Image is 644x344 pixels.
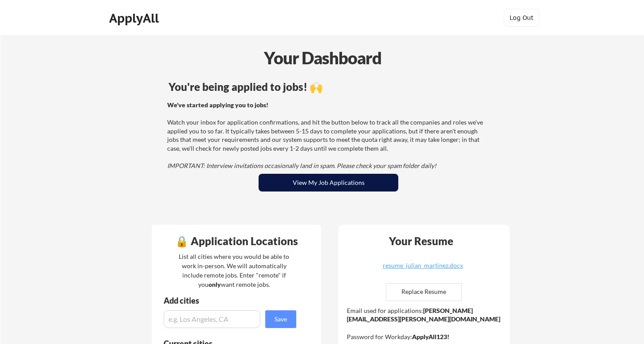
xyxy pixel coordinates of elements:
[370,262,475,276] a: resume_julian_martinez.docx
[169,82,488,92] div: You're being applied to jobs! 🙌
[167,101,268,109] strong: We've started applying you to jobs!
[1,45,644,70] div: Your Dashboard
[370,262,475,269] div: resume_julian_martinez.docx
[154,236,319,246] div: 🔒 Application Locations
[377,236,465,246] div: Your Resume
[265,310,296,328] button: Save
[259,174,398,192] button: View My Job Applications
[164,297,298,305] div: Add cities
[164,310,260,328] input: e.g. Los Angeles, CA
[504,9,539,27] button: Log Out
[208,281,221,288] strong: only
[167,162,436,169] em: IMPORTANT: Interview invitations occasionally land in spam. Please check your spam folder daily!
[167,101,487,170] div: Watch your inbox for application confirmations, and hit the button below to track all the compani...
[173,252,295,289] div: List all cities where you would be able to work in-person. We will automatically include remote j...
[412,333,449,340] strong: ApplyAll123!
[347,307,500,323] strong: [PERSON_NAME][EMAIL_ADDRESS][PERSON_NAME][DOMAIN_NAME]
[109,11,161,26] div: ApplyAll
